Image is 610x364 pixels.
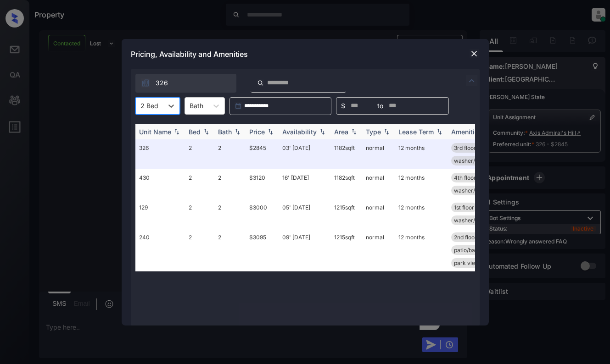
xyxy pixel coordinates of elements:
td: 1182 sqft [330,139,362,169]
td: 2 [214,229,246,271]
td: 12 months [395,139,448,169]
img: icon-zuma [466,75,477,86]
td: 240 [135,229,185,271]
td: 12 months [395,229,448,271]
img: sorting [318,128,327,135]
td: 2 [214,169,246,199]
td: normal [362,199,395,229]
div: Bath [218,128,232,136]
td: 129 [135,199,185,229]
td: $2845 [246,139,279,169]
span: 4th floor [454,174,476,181]
span: 2nd floor [454,234,477,241]
div: Pricing, Availability and Amenities [122,39,489,69]
span: washer/dryer [454,187,489,194]
img: icon-zuma [257,79,264,87]
img: close [470,49,479,58]
img: sorting [435,128,444,135]
span: 3rd floor [454,144,476,151]
span: 326 [156,78,168,88]
td: 2 [214,139,246,169]
img: sorting [201,128,211,135]
td: 03' [DATE] [279,139,330,169]
td: 05' [DATE] [279,199,330,229]
span: washer/dryer [454,157,489,164]
td: 12 months [395,169,448,199]
span: washer/dryer [454,217,489,224]
span: patio/balcony [454,247,489,254]
div: Type [366,128,381,136]
td: 16' [DATE] [279,169,330,199]
td: 2 [214,199,246,229]
span: 1st floor [454,204,474,211]
div: Area [334,128,348,136]
div: Price [249,128,265,136]
td: 12 months [395,199,448,229]
span: to [377,101,383,111]
div: Amenities [451,128,482,136]
td: 1215 sqft [330,229,362,271]
div: Lease Term [398,128,434,136]
td: 2 [185,169,214,199]
td: 2 [185,229,214,271]
td: normal [362,169,395,199]
div: Unit Name [139,128,171,136]
td: 09' [DATE] [279,229,330,271]
img: sorting [266,128,275,135]
td: 2 [185,139,214,169]
td: $3000 [246,199,279,229]
td: 326 [135,139,185,169]
img: icon-zuma [141,78,150,88]
td: 1182 sqft [330,169,362,199]
td: 2 [185,199,214,229]
img: sorting [172,128,181,135]
span: park view [454,259,480,266]
td: $3095 [246,229,279,271]
td: 430 [135,169,185,199]
img: sorting [233,128,242,135]
div: Availability [282,128,317,136]
td: 1215 sqft [330,199,362,229]
div: Bed [189,128,201,136]
img: sorting [382,128,391,135]
td: $3120 [246,169,279,199]
img: sorting [349,128,358,135]
span: $ [341,101,345,111]
td: normal [362,139,395,169]
td: normal [362,229,395,271]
